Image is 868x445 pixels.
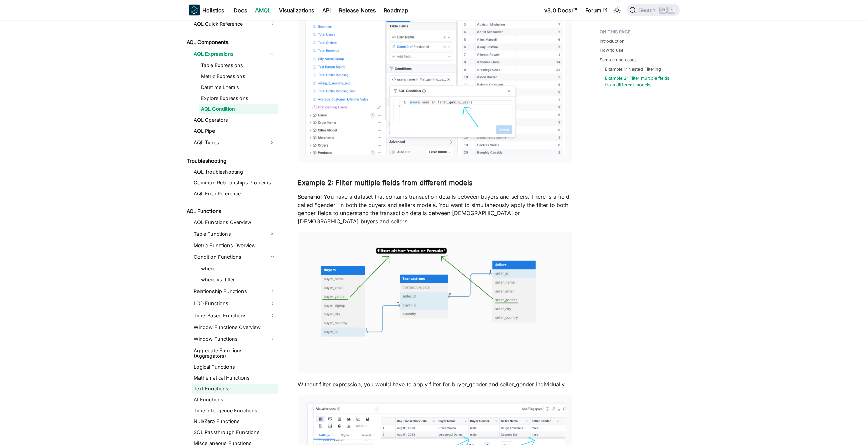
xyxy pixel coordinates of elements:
a: Metric Functions Overview [192,241,278,250]
button: Expand sidebar category 'Table Functions' [266,228,278,239]
a: Mathematical Functions [192,373,278,383]
a: Example 1: Nested Filtering [605,66,661,72]
a: Time Intelligence Functions [192,406,278,415]
a: AMQL [251,5,275,16]
p: : You have a dataset that contains transaction details between buyers and sellers. There is a fie... [298,193,572,225]
button: Switch between dark and light mode (currently light mode) [612,5,622,16]
a: Introduction [600,38,625,44]
a: where [199,264,278,273]
a: Common Relationships Problems [192,178,278,188]
a: AQL Types [192,137,266,148]
a: where vs. filter [199,275,278,284]
a: AQL Error Reference [192,189,278,198]
a: API [318,5,335,16]
a: AQL Components [185,38,278,47]
a: AQL Condition [199,104,278,114]
a: AI Functions [192,395,278,404]
a: Roadmap [380,5,412,16]
a: Time-Based Functions [192,310,278,321]
p: Without filter expression, you would have to apply filter for buyer_gender and seller_gender indi... [298,380,572,388]
nav: Docs sidebar [182,20,284,445]
a: LOD Functions [192,298,278,309]
b: Holistics [202,6,224,14]
button: Expand sidebar category 'AQL Types' [266,137,278,148]
a: Troubleshooting [185,156,278,166]
a: Logical Functions [192,362,278,372]
a: AQL Troubleshooting [192,167,278,177]
a: AQL Functions Overview [192,218,278,227]
img: Holistics [189,5,200,16]
a: Release Notes [335,5,380,16]
button: Search (Ctrl+K) [627,4,679,16]
a: Docs [230,5,251,16]
a: AQL Quick Reference [192,18,278,29]
a: Forum [581,5,612,16]
a: AQL Expressions [192,48,266,59]
a: Table Expressions [199,61,278,70]
span: Search [636,7,660,13]
a: Sample use cases [600,57,637,63]
a: Datetime Literals [199,83,278,92]
a: AQL Operators [192,115,278,125]
a: Window Functions [192,333,278,344]
h3: Example 2: Filter multiple fields from different models [298,179,572,187]
a: Window Functions Overview [192,323,278,332]
a: Relationship Functions [192,286,278,297]
kbd: K [668,7,675,13]
a: Null/Zero Functions [192,417,278,426]
a: HolisticsHolistics [189,5,224,16]
a: AQL Pipe [192,126,278,136]
a: Condition Functions [192,252,278,263]
a: v3.0 Docs [540,5,581,16]
button: Collapse sidebar category 'AQL Expressions' [266,48,278,59]
a: Explore Expressions [199,93,278,103]
a: Metric Expressions [199,72,278,81]
a: Table Functions [192,228,266,239]
a: Example 2: Filter multiple fields from different models [605,75,673,88]
a: Visualizations [275,5,318,16]
a: Text Functions [192,384,278,394]
a: AQL Functions [185,207,278,216]
a: How to use [600,47,623,54]
a: Aggregate Functions (Aggregators) [192,346,278,361]
strong: Scenario [298,193,320,200]
a: SQL Passthrough Functions [192,428,278,437]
